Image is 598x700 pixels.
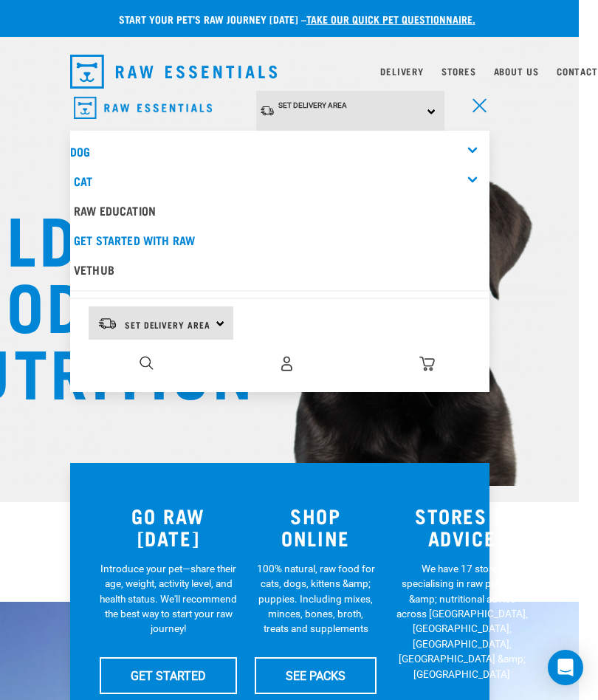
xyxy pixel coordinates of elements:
[463,90,489,117] a: menu
[70,196,489,225] a: Raw Education
[74,177,92,184] a: Cat
[100,657,237,694] a: GET STARTED
[260,105,275,117] img: van-moving.png
[278,101,347,109] span: Set Delivery Area
[441,69,476,74] a: Stores
[255,657,377,694] a: SEE PACKS
[255,504,377,549] h3: SHOP ONLINE
[100,504,237,549] h3: GO RAW [DATE]
[125,322,210,327] span: Set Delivery Area
[380,69,423,74] a: Delivery
[70,55,277,89] img: Raw Essentials Logo
[548,650,583,685] div: Open Intercom Messenger
[394,504,529,549] h3: STORES & ADVICE
[70,225,489,255] a: Get started with Raw
[74,97,212,120] img: Raw Essentials Logo
[279,356,295,371] img: user.png
[140,356,154,370] img: home-icon-1@2x.png
[70,148,90,154] a: Dog
[58,49,501,95] nav: dropdown navigation
[494,69,539,74] a: About Us
[419,356,435,371] img: home-icon@2x.png
[70,255,489,284] a: Vethub
[306,16,475,21] a: take our quick pet questionnaire.
[97,317,117,330] img: van-moving.png
[557,69,598,74] a: Contact
[100,561,237,636] p: Introduce your pet—share their age, weight, activity level, and health status. We'll recommend th...
[394,561,529,682] p: We have 17 stores specialising in raw pet food &amp; nutritional advice across [GEOGRAPHIC_DATA],...
[255,561,377,636] p: 100% natural, raw food for cats, dogs, kittens &amp; puppies. Including mixes, minces, bones, bro...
